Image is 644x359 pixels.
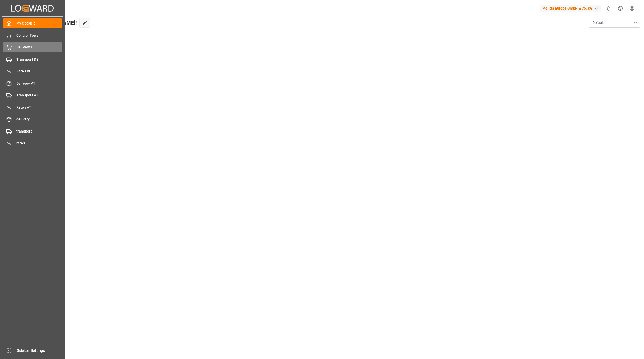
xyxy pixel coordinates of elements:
a: transport [3,126,62,136]
a: Rates AT [3,102,62,112]
div: Melitta Europa GmbH & Co. KG [540,5,601,12]
span: Rates AT [16,105,62,110]
span: transport [16,129,62,134]
a: Delivery DE [3,42,62,52]
button: open menu [589,18,640,28]
span: delivery [16,117,62,122]
span: Rates DE [16,69,62,74]
a: Transport AT [3,90,62,100]
span: My Cockpit [16,21,62,26]
button: Melitta Europa GmbH & Co. KG [540,3,603,13]
button: show 0 new notifications [603,3,615,14]
span: rates [16,141,62,146]
span: Default [592,20,604,26]
a: Transport DE [3,54,62,64]
span: Transport AT [16,93,62,98]
a: Rates DE [3,66,62,76]
span: Control Tower [16,33,62,38]
span: Transport DE [16,57,62,62]
a: rates [3,138,62,148]
a: delivery [3,114,62,124]
a: Delivery AT [3,78,62,88]
a: Control Tower [3,30,62,40]
button: Help Center [615,3,626,14]
span: Delivery DE [16,45,62,50]
span: Delivery AT [16,81,62,86]
a: My Cockpit [3,18,62,28]
span: Sidebar Settings [17,348,63,353]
